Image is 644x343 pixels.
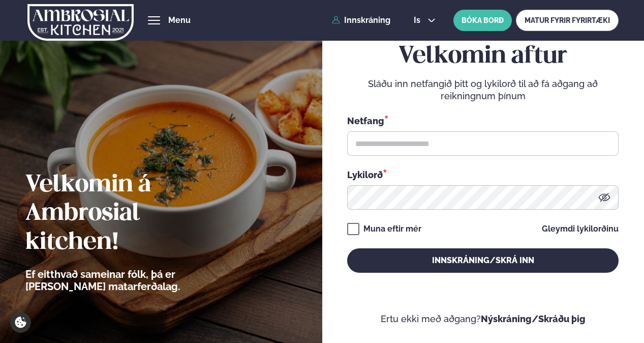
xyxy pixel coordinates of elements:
[10,312,31,333] a: Cookie settings
[347,42,619,71] h2: Velkomin aftur
[27,2,134,43] img: logo
[406,16,444,24] button: is
[347,78,619,102] p: Sláðu inn netfangið þitt og lykilorð til að fá aðgang að reikningnum þínum
[332,16,390,25] a: Innskráning
[414,16,423,24] span: is
[347,313,619,325] p: Ertu ekki með aðgang?
[347,168,619,181] div: Lykilorð
[347,248,619,273] button: Innskráning/Skrá inn
[481,313,586,324] a: Nýskráning/Skráðu þig
[347,114,619,127] div: Netfang
[25,171,236,256] h2: Velkomin á Ambrosial kitchen!
[148,14,160,26] button: hamburger
[542,225,619,233] a: Gleymdi lykilorðinu
[25,268,236,293] p: Ef eitthvað sameinar fólk, þá er [PERSON_NAME] matarferðalag.
[453,10,512,31] button: BÓKA BORÐ
[516,10,619,31] a: MATUR FYRIR FYRIRTÆKI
